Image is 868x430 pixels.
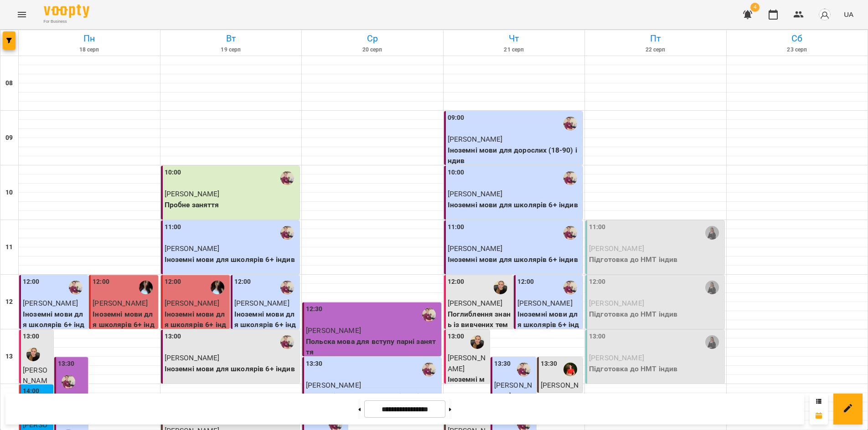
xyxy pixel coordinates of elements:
[306,359,323,369] label: 13:30
[589,299,644,307] span: [PERSON_NAME]
[165,189,220,198] span: [PERSON_NAME]
[589,254,723,265] p: Підготовка до НМТ індив
[470,335,484,349] img: Касянчук Софія Сергіївна
[448,135,503,143] span: [PERSON_NAME]
[93,277,109,287] label: 12:00
[162,46,300,54] h6: 19 серп
[448,309,511,352] p: Поглиблення знань із вивчених тем (репетиторство) індив
[563,117,577,130] img: Бойко Дмитро Вікторович
[448,200,581,210] p: Іноземні мови для школярів 6+ індив
[448,353,486,373] span: [PERSON_NAME]
[589,332,606,342] label: 13:00
[422,363,436,376] img: Бойко Дмитро Вікторович
[306,304,323,314] label: 12:30
[20,46,159,54] h6: 18 серп
[93,309,156,341] p: Іноземні мови для школярів 6+ індив
[23,366,47,396] span: [PERSON_NAME]
[165,299,220,307] span: [PERSON_NAME]
[44,19,89,25] span: For Business
[62,375,75,389] div: Бойко Дмитро Вікторович
[93,299,148,307] span: [PERSON_NAME]
[26,348,40,361] img: Касянчук Софія Сергіївна
[589,222,606,232] label: 11:00
[517,299,573,307] span: [PERSON_NAME]
[750,3,759,12] span: 4
[280,335,294,349] img: Бойко Дмитро Вікторович
[445,46,584,54] h6: 21 серп
[165,309,228,341] p: Іноземні мови для школярів 6+ індив
[448,189,503,198] span: [PERSON_NAME]
[541,381,579,400] span: [PERSON_NAME]
[705,335,719,349] img: Дибко Діана Ігорівна
[165,277,181,287] label: 12:00
[586,46,725,54] h6: 22 серп
[448,299,503,307] span: [PERSON_NAME]
[445,31,584,46] h6: Чт
[165,222,181,232] label: 11:00
[139,281,153,294] div: Василевська Анастасія Михайлівна
[280,226,294,240] img: Бойко Дмитро Вікторович
[563,281,577,294] div: Бойко Дмитро Вікторович
[448,277,465,287] label: 12:00
[23,299,78,307] span: [PERSON_NAME]
[306,381,361,389] span: [PERSON_NAME]
[448,244,503,253] span: [PERSON_NAME]
[728,46,867,54] h6: 23 серп
[589,277,606,287] label: 12:00
[589,363,723,374] p: Підготовка до НМТ індив
[69,281,83,294] div: Бойко Дмитро Вікторович
[306,326,361,335] span: [PERSON_NAME]
[162,31,300,46] h6: Вт
[23,332,40,342] label: 13:00
[494,281,507,294] img: Касянчук Софія Сергіївна
[448,145,581,166] p: Іноземні мови для дорослих (18-90) індив
[448,332,465,342] label: 13:00
[705,281,719,294] div: Дибко Діана Ігорівна
[280,281,294,294] img: Бойко Дмитро Вікторович
[165,200,298,210] p: Пробне заняття
[840,6,857,23] button: UA
[448,374,488,417] p: Іноземні мови для школярів 6+ індив
[517,277,534,287] label: 12:00
[280,171,294,185] img: Бойко Дмитро Вікторович
[818,8,831,21] img: avatar_s.png
[23,386,40,396] label: 14:00
[23,309,86,341] p: Іноземні мови для школярів 6+ індив
[422,308,436,322] img: Бойко Дмитро Вікторович
[303,31,442,46] h6: Ср
[58,359,75,369] label: 13:30
[5,352,13,362] h6: 13
[23,277,40,287] label: 12:00
[448,113,465,123] label: 09:00
[165,332,181,342] label: 13:00
[165,168,181,178] label: 10:00
[20,31,159,46] h6: Пн
[563,226,577,240] img: Бойко Дмитро Вікторович
[165,244,220,253] span: [PERSON_NAME]
[589,244,644,253] span: [PERSON_NAME]
[165,363,298,374] p: Іноземні мови для школярів 6+ індив
[563,363,577,376] img: Литвинюк Аліна Віталіївна
[448,222,465,232] label: 11:00
[211,281,224,294] img: Василевська Анастасія Михайлівна
[563,171,577,185] img: Бойко Дмитро Вікторович
[705,226,719,240] img: Дибко Діана Ігорівна
[303,46,442,54] h6: 20 серп
[5,297,13,307] h6: 12
[165,254,298,265] p: Іноземні мови для школярів 6+ індив
[586,31,725,46] h6: Пт
[306,336,439,358] p: Польска мова для вступу парні заняття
